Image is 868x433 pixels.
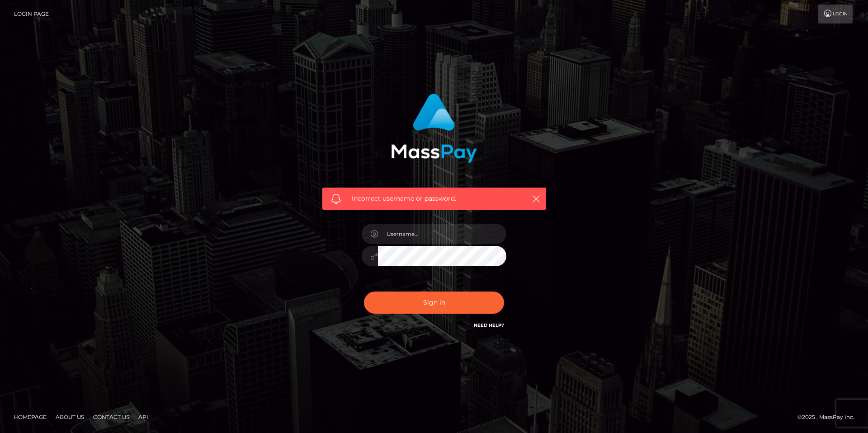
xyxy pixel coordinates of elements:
[797,412,861,422] div: © 2025 , MassPay Inc.
[10,410,50,424] a: Homepage
[378,224,506,244] input: Username...
[352,194,517,203] span: Incorrect username or password.
[14,5,49,24] a: Login Page
[90,410,133,424] a: Contact Us
[364,292,504,314] button: Sign in
[52,410,88,424] a: About Us
[391,94,477,163] img: MassPay Login
[818,5,853,24] a: Login
[135,410,152,424] a: API
[474,322,504,328] a: Need Help?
